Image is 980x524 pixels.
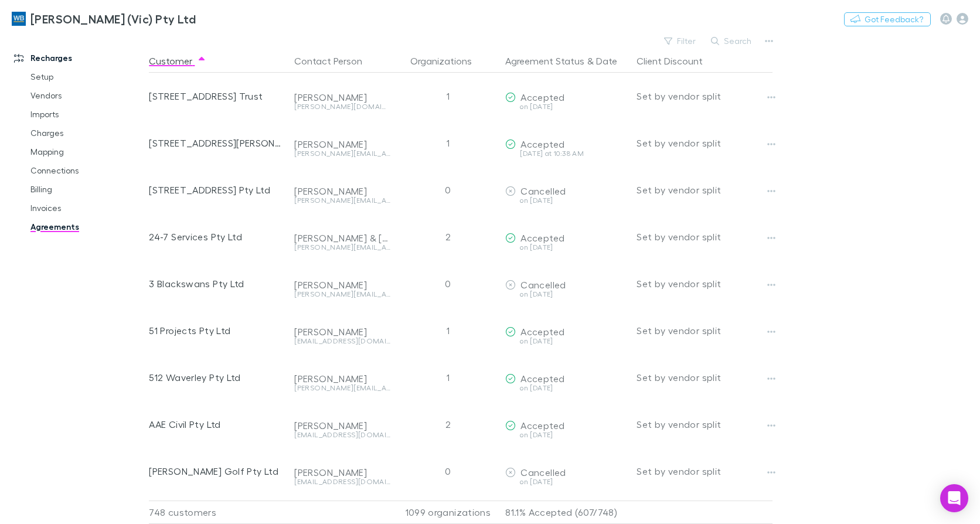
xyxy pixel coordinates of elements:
[596,49,617,73] button: Date
[19,199,155,217] a: Invoices
[505,431,627,438] div: on [DATE]
[395,501,501,524] div: 1099 organizations
[637,73,773,120] div: Set by vendor split
[520,232,564,243] span: Accepted
[294,150,390,157] div: [PERSON_NAME][EMAIL_ADDRESS][PERSON_NAME][DOMAIN_NAME]
[294,279,390,291] div: [PERSON_NAME]
[520,326,564,337] span: Accepted
[395,213,501,260] div: 2
[395,73,501,120] div: 1
[637,260,773,307] div: Set by vendor split
[294,197,390,204] div: [PERSON_NAME][EMAIL_ADDRESS][DOMAIN_NAME]
[149,401,285,448] div: AAE Civil Pty Ltd
[520,185,566,196] span: Cancelled
[395,120,501,166] div: 1
[505,197,627,204] div: on [DATE]
[395,354,501,401] div: 1
[395,166,501,213] div: 0
[844,12,931,26] button: Got Feedback?
[149,260,285,307] div: 3 Blackswans Pty Ltd
[294,103,390,110] div: [PERSON_NAME][DOMAIN_NAME][EMAIL_ADDRESS][PERSON_NAME][DOMAIN_NAME]
[294,49,376,73] button: Contact Person
[294,138,390,150] div: [PERSON_NAME]
[294,385,390,392] div: [PERSON_NAME][EMAIL_ADDRESS][DOMAIN_NAME]
[637,166,773,213] div: Set by vendor split
[19,217,155,236] a: Agreements
[505,150,627,157] div: [DATE] at 10:38 AM
[19,180,155,199] a: Billing
[505,385,627,392] div: on [DATE]
[505,291,627,298] div: on [DATE]
[294,373,390,385] div: [PERSON_NAME]
[19,124,155,142] a: Charges
[940,484,968,512] div: Open Intercom Messenger
[637,120,773,166] div: Set by vendor split
[520,138,564,149] span: Accepted
[149,166,285,213] div: [STREET_ADDRESS] Pty Ltd
[637,448,773,495] div: Set by vendor split
[637,307,773,354] div: Set by vendor split
[2,49,155,67] a: Recharges
[19,105,155,124] a: Imports
[637,354,773,401] div: Set by vendor split
[294,467,390,478] div: [PERSON_NAME]
[410,49,486,73] button: Organizations
[705,34,758,48] button: Search
[520,279,566,290] span: Cancelled
[395,448,501,495] div: 0
[149,73,285,120] div: [STREET_ADDRESS] Trust
[30,12,196,26] h3: [PERSON_NAME] (Vic) Pty Ltd
[19,86,155,105] a: Vendors
[505,478,627,485] div: on [DATE]
[294,338,390,345] div: [EMAIL_ADDRESS][DOMAIN_NAME]
[637,213,773,260] div: Set by vendor split
[505,338,627,345] div: on [DATE]
[149,501,290,524] div: 748 customers
[294,291,390,298] div: [PERSON_NAME][EMAIL_ADDRESS][DOMAIN_NAME]
[520,373,564,384] span: Accepted
[12,12,26,26] img: William Buck (Vic) Pty Ltd's Logo
[505,501,627,523] p: 81.1% Accepted (607/748)
[149,213,285,260] div: 24-7 Services Pty Ltd
[520,420,564,431] span: Accepted
[294,185,390,197] div: [PERSON_NAME]
[294,91,390,103] div: [PERSON_NAME]
[658,34,703,48] button: Filter
[19,161,155,180] a: Connections
[520,91,564,103] span: Accepted
[395,401,501,448] div: 2
[149,448,285,495] div: [PERSON_NAME] Golf Pty Ltd
[637,401,773,448] div: Set by vendor split
[5,5,203,33] a: [PERSON_NAME] (Vic) Pty Ltd
[149,307,285,354] div: 51 Projects Pty Ltd
[505,244,627,251] div: on [DATE]
[294,478,390,485] div: [EMAIL_ADDRESS][DOMAIN_NAME]
[395,260,501,307] div: 0
[149,49,206,73] button: Customer
[505,103,627,110] div: on [DATE]
[19,67,155,86] a: Setup
[294,244,390,251] div: [PERSON_NAME][EMAIL_ADDRESS][DOMAIN_NAME]
[294,326,390,338] div: [PERSON_NAME]
[505,49,627,73] div: &
[294,420,390,431] div: [PERSON_NAME]
[637,49,717,73] button: Client Discount
[520,467,566,478] span: Cancelled
[395,307,501,354] div: 1
[294,232,390,244] div: [PERSON_NAME] & [PERSON_NAME]
[505,49,584,73] button: Agreement Status
[294,431,390,438] div: [EMAIL_ADDRESS][DOMAIN_NAME]
[19,142,155,161] a: Mapping
[149,120,285,166] div: [STREET_ADDRESS][PERSON_NAME] Pty Ltd
[149,354,285,401] div: 512 Waverley Pty Ltd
